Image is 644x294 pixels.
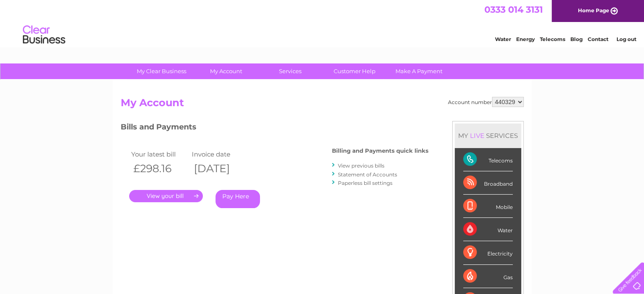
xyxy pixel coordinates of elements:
h3: Bills and Payments [121,121,428,136]
a: Water [495,36,511,42]
a: My Clear Business [127,63,196,79]
th: £298.16 [129,160,190,177]
a: Make A Payment [384,63,454,79]
h2: My Account [121,97,524,113]
div: Gas [463,265,513,288]
a: Statement of Accounts [338,171,397,178]
div: LIVE [468,132,486,140]
img: logo.png [22,22,66,48]
td: Invoice date [190,148,251,160]
a: Log out [616,36,636,42]
h4: Billing and Payments quick links [332,148,428,154]
a: My Account [191,63,261,79]
a: View previous bills [338,162,384,169]
a: Services [255,63,325,79]
div: Clear Business is a trading name of Verastar Limited (registered in [GEOGRAPHIC_DATA] No. 3667643... [122,5,522,41]
div: Broadband [463,171,513,195]
a: Energy [516,36,535,42]
th: [DATE] [190,160,251,177]
div: Water [463,218,513,241]
div: Telecoms [463,148,513,171]
a: Customer Help [320,63,390,79]
a: Paperless bill settings [338,180,392,186]
div: Mobile [463,195,513,218]
div: Electricity [463,241,513,264]
td: Your latest bill [129,148,190,160]
div: MY SERVICES [455,124,521,148]
a: Pay Here [216,190,260,208]
a: . [129,190,203,202]
a: Telecoms [540,36,565,42]
a: Blog [570,36,583,42]
a: Contact [588,36,608,42]
a: 0333 014 3131 [484,4,543,15]
div: Account number [448,97,524,107]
